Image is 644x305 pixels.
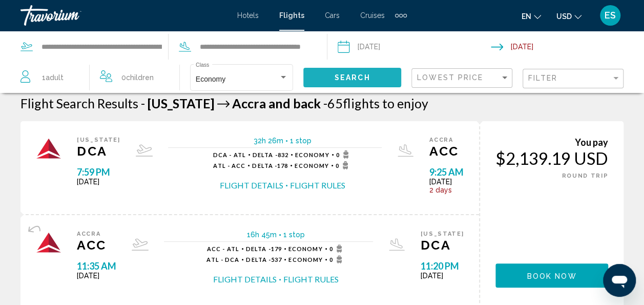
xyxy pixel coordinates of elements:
[417,73,483,82] span: Lowest Price
[603,264,636,297] iframe: Button to launch messaging window
[254,137,283,145] span: 32h 26m
[290,137,311,145] span: 1 stop
[283,231,305,239] span: 1 stop
[295,162,329,169] span: Economy
[336,161,351,169] span: 0
[556,12,572,21] span: USD
[20,96,138,111] h1: Flight Search Results
[605,10,616,21] span: ES
[429,137,464,143] span: Accra
[252,162,288,169] span: 178
[429,166,464,178] span: 9:25 AM
[325,11,340,20] a: Cars
[288,245,323,252] span: Economy
[495,269,608,280] a: Book now
[556,9,581,24] button: Change currency
[246,256,282,263] span: 537
[213,274,277,285] button: Flight Details
[268,96,321,111] span: and back
[77,237,116,253] span: ACC
[421,237,464,253] span: DCA
[495,263,608,288] button: Book now
[279,11,304,20] a: Flights
[523,68,624,89] button: Filter
[77,272,116,280] span: [DATE]
[338,31,491,62] button: Depart date: Dec 20, 2025
[77,231,116,237] span: Accra
[20,5,227,26] a: Travorium
[597,5,624,26] button: User Menu
[220,180,283,191] button: Flight Details
[335,74,370,82] span: Search
[495,148,608,168] div: $2,139.19 USD
[429,186,464,194] span: 2 days
[295,151,329,158] span: Economy
[429,143,464,159] span: ACC
[77,137,120,143] span: [US_STATE]
[491,31,644,62] button: Return date: Jan 10, 2026
[527,272,577,280] span: Book now
[252,162,277,169] span: Delta -
[237,11,259,20] a: Hotels
[46,73,64,82] span: Adult
[247,231,277,239] span: 16h 45m
[329,244,345,253] span: 0
[77,143,120,159] span: DCA
[323,96,327,111] span: -
[421,272,464,280] span: [DATE]
[421,231,464,237] span: [US_STATE]
[77,178,120,186] span: [DATE]
[42,70,64,85] span: 1
[421,260,464,272] span: 11:20 PM
[495,137,608,148] div: You pay
[360,11,385,20] a: Cruises
[213,162,245,169] span: ATL - ACC
[417,74,509,83] mat-select: Sort by
[288,256,323,263] span: Economy
[395,7,407,24] button: Extra navigation items
[562,173,609,179] span: ROUND TRIP
[246,245,271,252] span: Delta -
[207,245,239,252] span: ACC - ATL
[141,96,145,111] span: -
[522,9,541,24] button: Change language
[283,274,339,285] button: Flight Rules
[253,151,278,158] span: Delta -
[246,256,271,263] span: Delta -
[10,62,179,93] button: Travelers: 1 adult, 0 children
[126,73,154,82] span: Children
[148,96,215,111] span: [US_STATE]
[213,151,246,158] span: DCA - ATL
[329,255,345,263] span: 0
[429,178,464,186] span: [DATE]
[303,68,401,87] button: Search
[246,245,282,252] span: 179
[528,74,557,82] span: Filter
[232,96,266,111] span: Accra
[77,260,116,272] span: 11:35 AM
[290,180,345,191] button: Flight Rules
[343,96,428,111] span: flights to enjoy
[196,75,225,83] span: Economy
[253,151,288,158] span: 832
[323,96,343,111] span: 65
[77,166,120,178] span: 7:59 PM
[522,12,531,21] span: en
[121,70,154,85] span: 0
[336,150,352,159] span: 0
[206,256,239,263] span: ATL - DCA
